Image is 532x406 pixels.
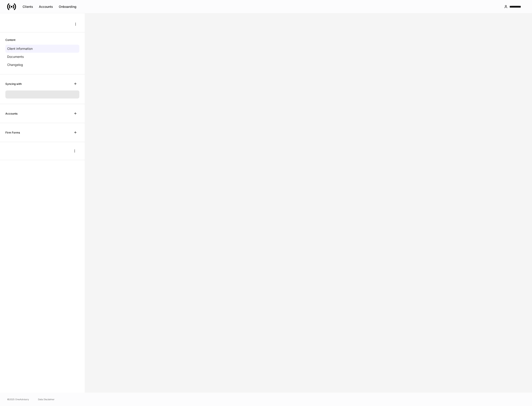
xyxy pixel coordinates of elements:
button: Onboarding [56,3,79,10]
div: Clients [23,5,33,8]
div: Accounts [39,5,53,8]
p: Documents [7,54,24,59]
div: Onboarding [59,5,76,8]
h6: Firm Forms [5,130,20,135]
h6: Syncing with [5,82,22,86]
button: Accounts [36,3,56,10]
p: Client information [7,46,33,51]
p: Changelog [7,63,23,67]
h6: Content [5,38,15,42]
button: Clients [20,3,36,10]
a: Client information [5,45,79,53]
span: © 2025 OneAdvisory [7,398,29,401]
a: Changelog [5,61,79,69]
a: Data Disclaimer [38,398,55,401]
a: Documents [5,53,79,61]
h6: Accounts [5,111,17,116]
